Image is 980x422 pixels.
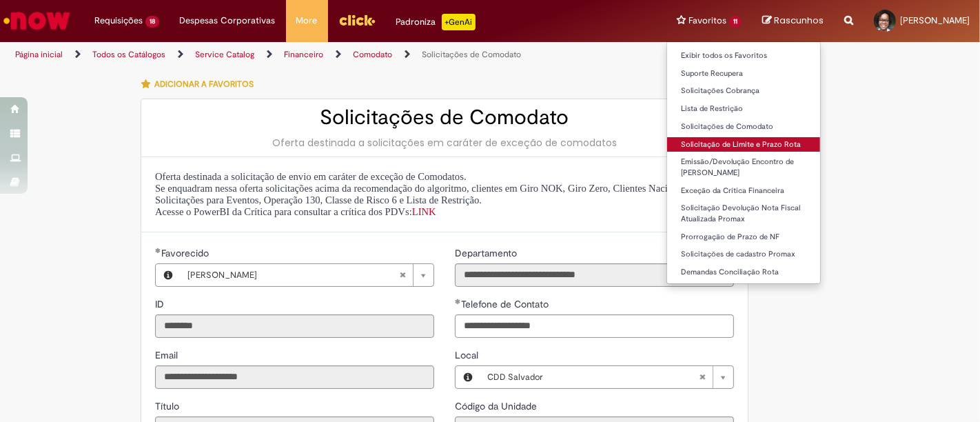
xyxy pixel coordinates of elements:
a: Demandas Conciliação Rota [667,265,820,280]
a: Comodato [353,49,392,60]
label: Somente leitura - Departamento [455,246,520,260]
span: Requisições [94,14,143,28]
a: Solicitações de cadastro Promax [667,247,820,262]
input: Telefone de Contato [455,314,734,338]
span: Adicionar a Favoritos [154,79,254,90]
span: Somente leitura - Email [155,349,181,361]
ul: Trilhas de página [10,42,643,68]
a: Financeiro [284,49,323,60]
span: [PERSON_NAME] [900,14,970,26]
label: Somente leitura - Código da Unidade [455,399,540,413]
a: Lista de Restrição [667,101,820,117]
input: Email [155,365,434,389]
label: Somente leitura - Título [155,399,182,413]
a: Exceção da Crítica Financeira [667,183,820,199]
img: click_logo_yellow_360x200.png [338,10,376,30]
a: LINK [412,206,436,217]
a: Página inicial [15,49,63,60]
a: Emissão/Devolução Encontro de [PERSON_NAME] [667,154,820,180]
input: ID [155,314,434,338]
button: Adicionar a Favoritos [141,70,261,99]
div: Padroniza [396,14,476,30]
a: Solicitações de Comodato [667,119,820,134]
span: Rascunhos [774,14,824,27]
div: Oferta destinada a solicitações em caráter de exceção de comodatos [155,136,734,150]
button: Local, Visualizar este registro CDD Salvador [456,366,480,388]
img: ServiceNow [1,7,72,34]
a: Prorrogação de Prazo de NF [667,230,820,245]
span: Local [455,349,481,361]
span: Necessários - Favorecido [161,247,212,259]
span: 11 [729,16,742,28]
a: Solicitação de Limite e Prazo Rota [667,137,820,152]
abbr: Limpar campo Favorecido [392,264,413,286]
span: More [296,14,318,28]
input: Departamento [455,263,734,287]
span: Somente leitura - Departamento [455,247,520,259]
span: Somente leitura - ID [155,298,167,310]
h2: Solicitações de Comodato [155,106,734,129]
span: Favoritos [688,14,726,28]
span: Telefone de Contato [461,298,551,310]
span: Oferta destinada a solicitação de envio em caráter de exceção de Comodatos. Se enquadram nessa of... [155,171,692,217]
a: Rascunhos [762,14,824,28]
span: Somente leitura - Código da Unidade [455,400,540,412]
ul: Favoritos [666,41,821,284]
a: Solicitação Devolução Nota Fiscal Atualizada Promax [667,201,820,226]
a: [PERSON_NAME]Limpar campo Favorecido [181,264,433,286]
a: Solicitações de Comodato [422,49,521,60]
a: Solicitações Cobrança [667,83,820,99]
a: Exibir todos os Favoritos [667,48,820,63]
label: Somente leitura - Email [155,348,181,362]
button: Favorecido, Visualizar este registro Camila Soares Dos Santos [156,264,181,286]
span: Despesas Corporativas [180,14,276,28]
span: Obrigatório Preenchido [155,248,161,253]
abbr: Limpar campo Local [692,366,713,388]
label: Somente leitura - ID [155,297,167,311]
p: +GenAi [442,14,476,30]
span: 18 [145,16,159,28]
a: CDD SalvadorLimpar campo Local [480,366,733,388]
span: [PERSON_NAME] [187,264,399,286]
span: CDD Salvador [487,366,699,388]
span: Somente leitura - Título [155,400,182,412]
a: Suporte Recupera [667,66,820,81]
a: Todos os Catálogos [92,49,165,60]
a: Service Catalog [195,49,254,60]
span: Obrigatório Preenchido [455,299,461,304]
